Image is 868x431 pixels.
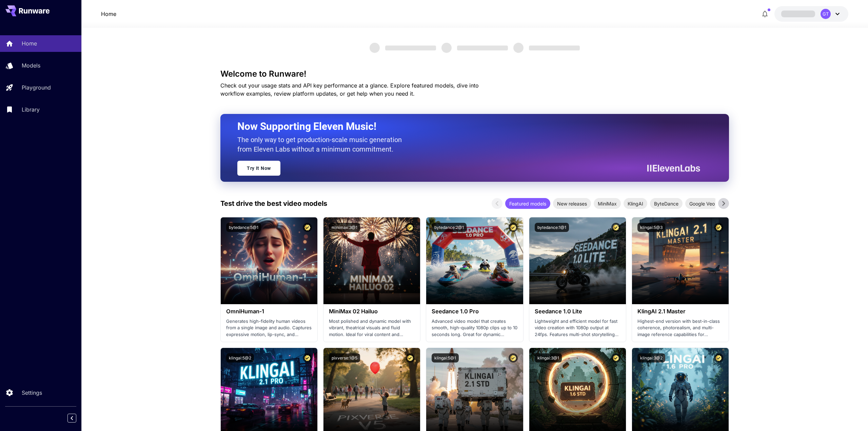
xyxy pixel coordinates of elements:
span: Featured models [505,200,550,207]
span: Check out your usage stats and API key performance at a glance. Explore featured models, dive int... [220,82,479,97]
button: Certified Model – Vetted for best performance and includes a commercial license. [714,353,723,363]
p: The only way to get production-scale music generation from Eleven Labs without a minimum commitment. [237,135,407,154]
a: Try It Now [237,161,280,176]
h3: MiniMax 02 Hailuo [329,308,415,315]
button: Certified Model – Vetted for best performance and includes a commercial license. [611,353,620,363]
h3: Seedance 1.0 Pro [432,308,517,315]
button: Certified Model – Vetted for best performance and includes a commercial license. [509,353,518,363]
nav: breadcrumb [101,10,116,18]
span: MiniMax [594,200,621,207]
p: Lightweight and efficient model for fast video creation with 1080p output at 24fps. Features mult... [535,318,620,338]
button: klingai:5@1 [432,353,459,363]
button: Certified Model – Vetted for best performance and includes a commercial license. [406,353,415,363]
p: Library [22,105,40,114]
button: minimax:3@1 [329,223,360,232]
span: Google Veo [685,200,719,207]
span: New releases [553,200,591,207]
a: Home [101,10,116,18]
span: KlingAI [624,200,647,207]
span: ByteDance [650,200,683,207]
p: Models [22,61,40,70]
button: Certified Model – Vetted for best performance and includes a commercial license. [406,223,415,232]
div: ByteDance [650,198,683,209]
button: bytedance:2@1 [432,223,467,232]
img: alt [323,217,420,304]
div: KlingAI [624,198,647,209]
div: Featured models [505,198,550,209]
div: GT [821,9,831,19]
button: klingai:3@1 [535,353,562,363]
img: alt [632,217,729,304]
button: bytedance:1@1 [535,223,569,232]
button: pixverse:1@5 [329,353,360,363]
p: Playground [22,83,51,92]
div: MiniMax [594,198,621,209]
div: Collapse sidebar [73,412,81,424]
p: Generates high-fidelity human videos from a single image and audio. Captures expressive motion, l... [226,318,312,338]
button: Certified Model – Vetted for best performance and includes a commercial license. [303,223,312,232]
p: Home [22,39,37,47]
h3: KlingAI 2.1 Master [637,308,723,315]
button: Certified Model – Vetted for best performance and includes a commercial license. [509,223,518,232]
button: Certified Model – Vetted for best performance and includes a commercial license. [303,353,312,363]
p: Settings [22,389,42,397]
button: bytedance:5@1 [226,223,261,232]
div: Google Veo [685,198,719,209]
h2: Now Supporting Eleven Music! [237,120,695,133]
img: alt [221,217,317,304]
h3: Seedance 1.0 Lite [535,308,620,315]
p: Advanced video model that creates smooth, high-quality 1080p clips up to 10 seconds long. Great f... [432,318,517,338]
img: alt [529,217,626,304]
button: klingai:5@2 [226,353,254,363]
p: Highest-end version with best-in-class coherence, photorealism, and multi-image reference capabil... [637,318,723,338]
button: klingai:3@2 [637,353,665,363]
button: klingai:5@3 [637,223,665,232]
h3: Welcome to Runware! [220,69,729,79]
button: Collapse sidebar [67,414,76,423]
button: Certified Model – Vetted for best performance and includes a commercial license. [611,223,620,232]
div: New releases [553,198,591,209]
p: Test drive the best video models [220,198,327,209]
button: Certified Model – Vetted for best performance and includes a commercial license. [714,223,723,232]
img: alt [426,217,523,304]
p: Most polished and dynamic model with vibrant, theatrical visuals and fluid motion. Ideal for vira... [329,318,415,338]
button: GT [774,6,848,22]
h3: OmniHuman‑1 [226,308,312,315]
